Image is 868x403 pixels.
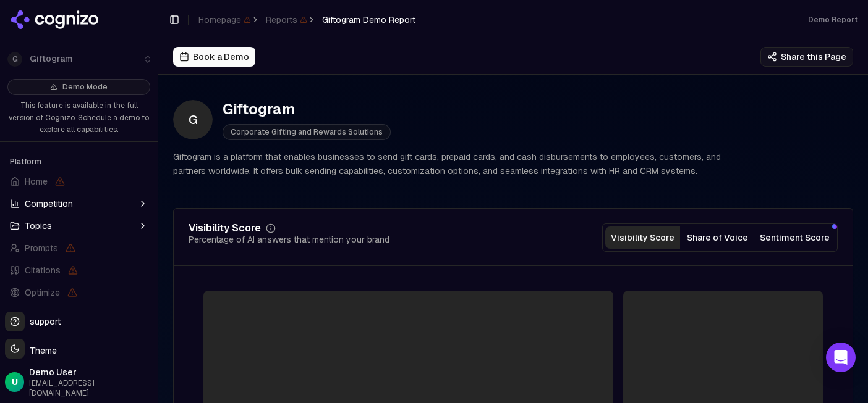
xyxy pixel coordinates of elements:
[5,194,153,214] button: Competition
[25,175,48,188] span: Home
[198,14,251,26] span: Homepage
[189,233,389,246] div: Percentage of AI answers that mention your brand
[189,223,261,233] div: Visibility Score
[760,47,853,67] button: Share this Page
[62,82,108,92] span: Demo Mode
[7,100,150,136] p: This feature is available in the full version of Cognizo. Schedule a demo to explore all capabili...
[266,14,307,26] span: Reports
[25,264,61,276] span: Citations
[173,150,727,178] p: Giftogram is a platform that enables businesses to send gift cards, prepaid cards, and cash disbu...
[808,15,858,25] div: Demo Report
[173,100,213,139] span: G
[755,226,835,249] button: Sentiment Score
[223,124,391,140] span: Corporate Gifting and Rewards Solutions
[680,226,755,249] button: Share of Voice
[25,286,60,299] span: Optimize
[25,220,52,232] span: Topics
[322,14,415,26] span: Giftogram Demo Report
[12,376,18,388] span: U
[5,216,153,236] button: Topics
[5,152,153,172] div: Platform
[25,242,58,254] span: Prompts
[173,47,255,67] button: Book a Demo
[826,343,856,372] div: Open Intercom Messenger
[25,345,57,356] span: Theme
[29,366,153,378] span: Demo User
[605,226,680,249] button: Visibility Score
[198,14,415,26] nav: breadcrumb
[25,197,73,210] span: Competition
[29,378,153,398] span: [EMAIL_ADDRESS][DOMAIN_NAME]
[5,305,153,325] button: Toolbox
[223,99,391,119] div: Giftogram
[25,315,61,328] span: support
